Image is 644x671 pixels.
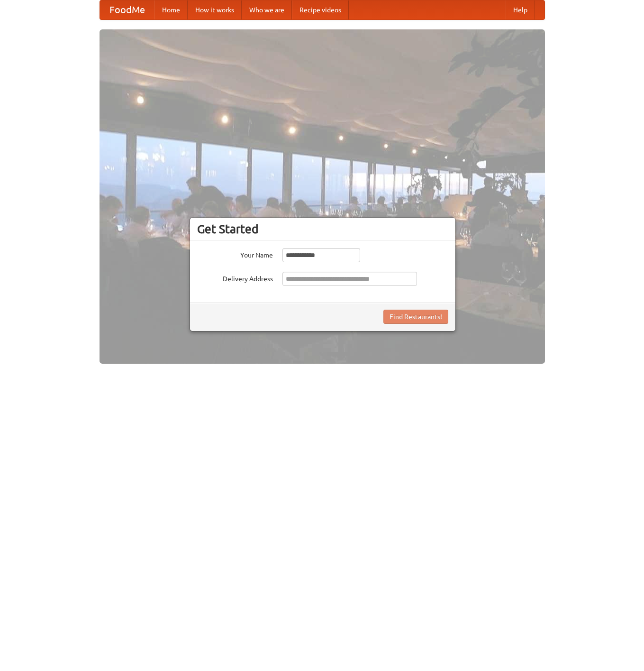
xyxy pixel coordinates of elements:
[242,0,292,19] a: Who we are
[197,222,448,236] h3: Get Started
[506,0,535,19] a: Help
[100,0,154,19] a: FoodMe
[188,0,242,19] a: How it works
[383,310,448,324] button: Find Restaurants!
[197,248,273,260] label: Your Name
[154,0,188,19] a: Home
[197,272,273,284] label: Delivery Address
[292,0,349,19] a: Recipe videos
